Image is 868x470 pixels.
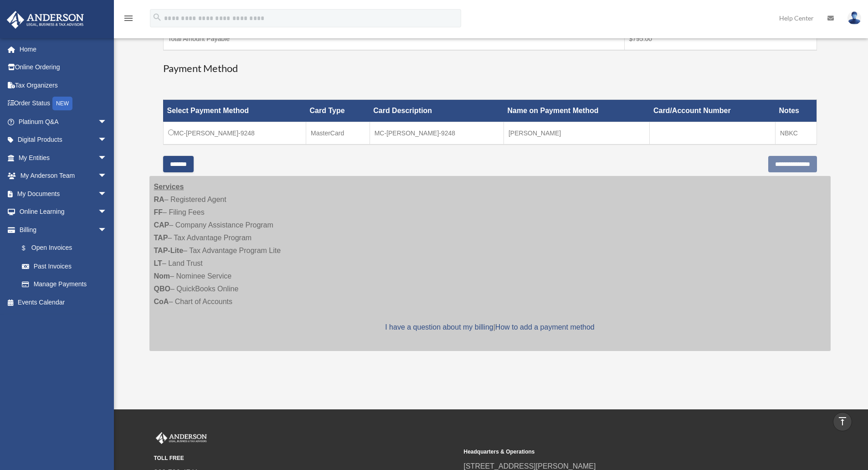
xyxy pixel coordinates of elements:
[650,100,776,122] th: Card/Account Number
[154,285,170,293] strong: QBO
[6,185,121,203] a: My Documentsarrow_drop_down
[370,122,503,145] td: MC-[PERSON_NAME]-9248
[6,131,121,149] a: Digital Productsarrow_drop_down
[6,94,121,113] a: Order StatusNEW
[624,27,817,50] td: $795.00
[495,323,595,331] a: How to add a payment method
[6,203,121,221] a: Online Learningarrow_drop_down
[98,221,116,239] span: arrow_drop_down
[98,203,116,222] span: arrow_drop_down
[163,122,306,145] td: MC-[PERSON_NAME]-9248
[464,447,767,457] small: Headquarters & Operations
[833,412,852,431] a: vertical_align_top
[13,239,112,258] a: $Open Invoices
[98,131,116,150] span: arrow_drop_down
[98,149,116,167] span: arrow_drop_down
[27,243,31,254] span: $
[123,16,134,24] a: menu
[163,62,817,76] h3: Payment Method
[6,293,121,311] a: Events Calendar
[385,323,493,331] a: I have a question about my billing
[503,100,649,122] th: Name on Payment Method
[149,176,831,351] div: – Registered Agent – Filing Fees – Company Assistance Program – Tax Advantage Program – Tax Advan...
[154,221,169,229] strong: CAP
[154,234,168,242] strong: TAP
[123,13,134,24] i: menu
[154,196,164,203] strong: RA
[154,259,162,267] strong: LT
[837,416,848,427] i: vertical_align_top
[6,221,116,239] a: Billingarrow_drop_down
[306,122,370,145] td: MasterCard
[6,76,121,94] a: Tax Organizers
[163,100,306,122] th: Select Payment Method
[503,122,649,145] td: [PERSON_NAME]
[6,149,121,167] a: My Entitiesarrow_drop_down
[6,58,121,77] a: Online Ordering
[52,97,72,110] div: NEW
[464,462,596,470] a: [STREET_ADDRESS][PERSON_NAME]
[154,454,457,463] small: TOLL FREE
[776,122,817,145] td: NBKC
[776,100,817,122] th: Notes
[154,247,184,254] strong: TAP-Lite
[6,167,121,185] a: My Anderson Teamarrow_drop_down
[154,208,163,216] strong: FF
[98,113,116,131] span: arrow_drop_down
[154,432,209,444] img: Anderson Advisors Platinum Portal
[98,167,116,186] span: arrow_drop_down
[154,298,169,305] strong: CoA
[370,100,503,122] th: Card Description
[4,11,87,29] img: Anderson Advisors Platinum Portal
[847,11,861,25] img: User Pic
[154,321,826,334] p: |
[154,183,184,191] strong: Services
[6,113,121,131] a: Platinum Q&Aarrow_drop_down
[98,185,116,203] span: arrow_drop_down
[152,12,162,22] i: search
[6,40,121,58] a: Home
[306,100,370,122] th: Card Type
[163,27,624,50] td: Total Amount Payable
[154,272,170,280] strong: Nom
[13,257,116,275] a: Past Invoices
[13,275,116,294] a: Manage Payments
